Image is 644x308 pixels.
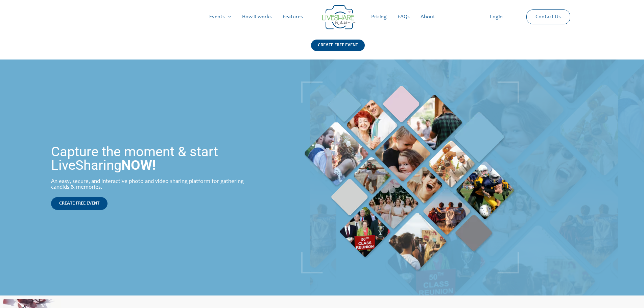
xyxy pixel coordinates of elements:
[311,40,365,60] a: CREATE FREE EVENT
[301,81,519,274] img: LiveShare Moment | Live Photo Slideshow for Events | Create Free Events Album for Any Occasion
[12,6,632,28] nav: Site Navigation
[121,157,156,173] strong: NOW!
[51,179,257,190] div: An easy, secure, and interactive photo and video sharing platform for gathering candids & memories.
[59,201,99,206] span: CREATE FREE EVENT
[484,6,508,28] a: Login
[311,40,365,51] div: CREATE FREE EVENT
[237,6,277,28] a: How it works
[204,6,237,28] a: Events
[51,145,257,172] h1: Capture the moment & start LiveSharing
[530,10,566,24] a: Contact Us
[51,197,108,210] a: CREATE FREE EVENT
[392,6,415,28] a: FAQs
[322,5,356,29] img: Group 14 | Live Photo Slideshow for Events | Create Free Events Album for Any Occasion
[366,6,392,28] a: Pricing
[277,6,308,28] a: Features
[415,6,440,28] a: About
